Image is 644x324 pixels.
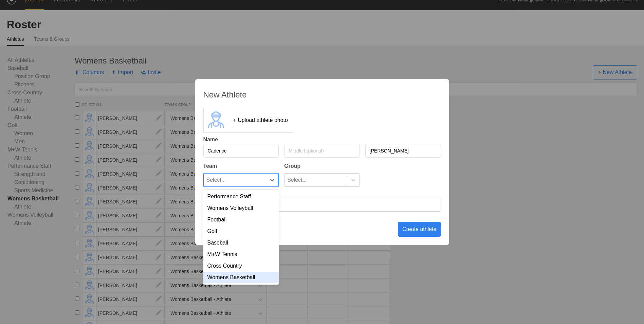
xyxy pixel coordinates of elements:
div: M+W Tennis [203,249,279,260]
div: Team [203,163,279,169]
div: Football [203,214,279,226]
img: avatar [204,108,228,132]
div: Select... [287,174,307,186]
input: First [203,144,279,158]
div: New Athlete [203,90,441,100]
div: Performance Staff [203,191,279,202]
input: Middle (optional) [284,144,360,158]
div: Golf [203,226,279,237]
div: Baseball [203,237,279,249]
div: Group [284,163,360,169]
iframe: Chat Widget [610,291,644,324]
input: Last [365,144,441,158]
div: Email [203,190,441,196]
div: Womens Volleyball [203,202,279,214]
div: Name [203,137,441,143]
div: Cross Country [203,260,279,272]
div: Select... [206,174,226,186]
input: Email for account invitation [203,198,441,212]
div: + Upload athlete photo [233,117,288,123]
div: Create athlete [398,222,441,237]
div: Womens Basketball [203,272,279,283]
